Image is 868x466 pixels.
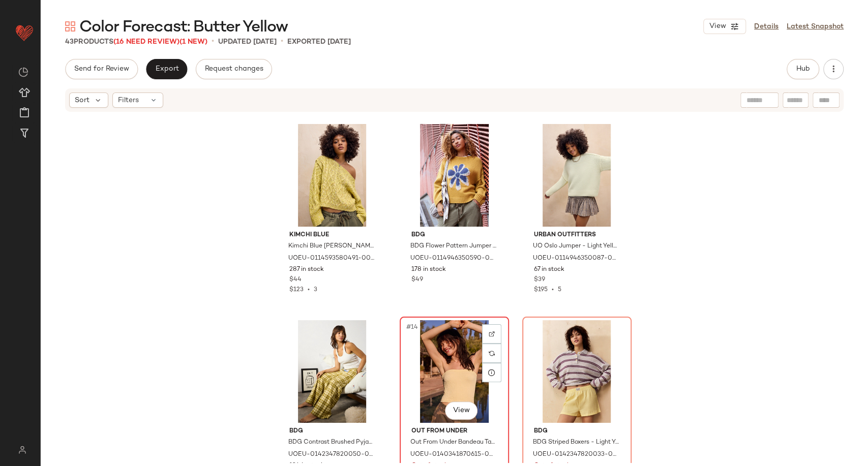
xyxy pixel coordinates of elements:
[118,95,139,106] span: Filters
[403,124,505,227] img: 0114946350590_070_a2
[155,65,178,73] span: Export
[14,22,35,43] img: heart_red.DM2ytmEG.svg
[65,21,75,32] img: svg%3e
[787,21,844,32] a: Latest Snapshot
[314,287,317,293] span: 3
[12,446,32,454] img: svg%3e
[403,320,505,423] img: 0140341870615_072_b
[703,19,746,34] button: View
[79,17,288,38] span: Color Forecast: Butter Yellow
[558,287,561,293] span: 5
[289,231,375,240] span: Kimchi Blue
[75,95,89,106] span: Sort
[196,59,272,79] button: Request changes
[548,287,558,293] span: •
[65,59,138,79] button: Send for Review
[411,231,497,240] span: BDG
[65,37,207,47] div: Products
[445,401,477,420] button: View
[410,242,496,251] span: BDG Flower Pattern Jumper - Gold M at Urban Outfitters
[754,21,779,32] a: Details
[534,231,620,240] span: Urban Outfitters
[411,275,423,285] span: $49
[489,331,495,337] img: svg%3e
[218,37,277,47] p: updated [DATE]
[18,67,28,77] img: svg%3e
[534,265,564,274] span: 67 in stock
[410,254,496,263] span: UOEU-0114946350590-000-070
[288,438,374,447] span: BDG Contrast Brushed Pyjama Pants - Green L at Urban Outfitters
[533,242,619,251] span: UO Oslo Jumper - Light Yellow XL at Urban Outfitters
[534,275,545,285] span: $39
[787,59,819,79] button: Hub
[288,242,374,251] span: Kimchi Blue [PERSON_NAME] Slash Cable Knit Jumper - Yellow S at Urban Outfitters
[287,37,351,47] p: Exported [DATE]
[489,350,495,356] img: svg%3e
[179,38,207,46] span: (1 New)
[289,265,324,274] span: 287 in stock
[146,59,187,79] button: Export
[289,287,304,293] span: $123
[304,287,314,293] span: •
[281,320,383,423] img: 0142347820050_030_a2
[410,438,496,447] span: Out From Under Bandeau Tapestry Top - Yellow L at Urban Outfitters
[281,36,283,48] span: •
[410,450,496,459] span: UOEU-0140341870615-000-072
[204,65,263,73] span: Request changes
[411,265,446,274] span: 178 in stock
[534,287,548,293] span: $195
[526,320,628,423] img: 0142347820033_270_b
[289,275,302,285] span: $44
[526,124,628,227] img: 0114946350087_270_a2
[212,36,214,48] span: •
[74,65,129,73] span: Send for Review
[288,254,374,263] span: UOEU-0114593580491-000-072
[534,427,620,436] span: BDG
[113,38,179,46] span: (16 Need Review)
[796,65,810,73] span: Hub
[533,254,619,263] span: UOEU-0114946350087-000-270
[452,407,469,415] span: View
[405,322,420,332] span: #14
[288,450,374,459] span: UOEU-0142347820050-000-030
[65,38,74,46] span: 43
[289,427,375,436] span: BDG
[709,22,726,30] span: View
[533,438,619,447] span: BDG Striped Boxers - Light Yellow XL at Urban Outfitters
[533,450,619,459] span: UOEU-0142347820033-000-270
[281,124,383,227] img: 0114593580491_072_a2
[411,427,497,436] span: Out From Under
